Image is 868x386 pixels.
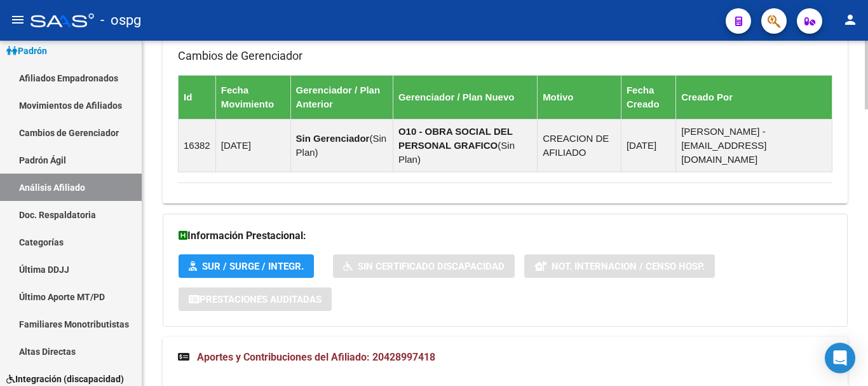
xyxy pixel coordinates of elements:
[179,254,314,278] button: SUR / SURGE / INTEGR.
[202,261,304,272] span: SUR / SURGE / INTEGR.
[179,119,216,172] td: 16382
[676,119,832,172] td: [PERSON_NAME] - [EMAIL_ADDRESS][DOMAIN_NAME]
[825,343,855,373] div: Open Intercom Messenger
[843,12,858,27] mat-icon: person
[6,372,124,386] span: Integración (discapacidad)
[6,44,47,58] span: Padrón
[358,261,505,272] span: Sin Certificado Discapacidad
[163,337,848,378] mat-expansion-panel-header: Aportes y Contribuciones del Afiliado: 20428997418
[398,140,515,165] span: Sin Plan
[100,6,141,34] span: - ospg
[179,227,832,245] h3: Información Prestacional:
[333,254,515,278] button: Sin Certificado Discapacidad
[178,47,832,65] h3: Cambios de Gerenciador
[538,75,621,119] th: Motivo
[676,75,832,119] th: Creado Por
[393,119,537,172] td: ( )
[524,254,715,278] button: Not. Internacion / Censo Hosp.
[393,75,537,119] th: Gerenciador / Plan Nuevo
[621,119,675,172] td: [DATE]
[621,75,675,119] th: Fecha Creado
[197,351,435,363] span: Aportes y Contribuciones del Afiliado: 20428997418
[296,133,370,144] strong: Sin Gerenciador
[179,75,216,119] th: Id
[200,294,322,305] span: Prestaciones Auditadas
[290,75,393,119] th: Gerenciador / Plan Anterior
[10,12,25,27] mat-icon: menu
[179,287,332,311] button: Prestaciones Auditadas
[215,119,290,172] td: [DATE]
[538,119,621,172] td: CREACION DE AFILIADO
[290,119,393,172] td: ( )
[296,133,387,158] span: Sin Plan
[215,75,290,119] th: Fecha Movimiento
[398,126,513,151] strong: O10 - OBRA SOCIAL DEL PERSONAL GRAFICO
[552,261,705,272] span: Not. Internacion / Censo Hosp.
